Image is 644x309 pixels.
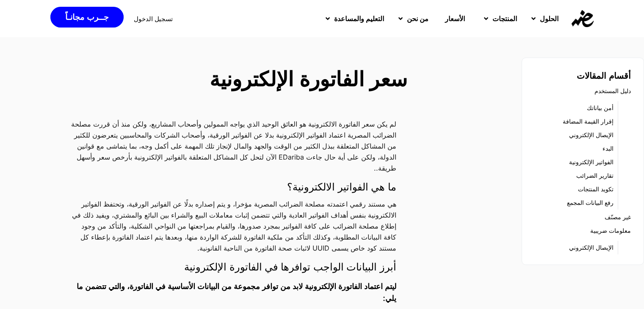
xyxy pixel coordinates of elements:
[569,156,614,168] a: الفواتير الإلكترونية
[65,13,108,21] span: جــرب مجانـاً
[134,16,173,22] a: تسجيل الدخول
[69,260,396,274] h4: أبرز البيانات الواجب توافرها في الفاتورة الإلكترونية
[540,14,558,24] span: الحلول
[69,180,396,194] h4: ما هي الفواتير الالكترونية؟
[50,7,123,28] a: جــرب مجانـاً
[445,14,465,24] span: الأسعار
[69,199,396,254] p: هي مستند رقمي اعتمدته مصلحة الضرائب المصرية مؤخرا، و يتم إصداره بدلًا عن الفواتير الورقية، وتحتفظ...
[69,119,396,174] p: لم يكن سعر الفاتورة الالكترونية هو العائق الوحيد الذي يواجه الممولين وأصحاب المشاريع، ولكن منذ أن...
[317,8,390,30] a: التعليم والمساعدة
[390,8,434,30] a: من نحن
[587,102,614,114] a: أمن بياناتك
[576,170,614,182] a: تقارير الضرائب
[605,211,631,223] a: غير مصنّف
[434,8,475,30] a: الأسعار
[69,281,396,304] h5: ليتم اعتماد الفاتورة الإلكترونية لابد من توافر مجموعة من البيانات الأساسية في الفاتورة، والتي تتض...
[578,183,614,195] a: تكويد المنتجات
[407,14,428,24] span: من نحن
[590,225,631,237] a: معلومات ضريبية
[569,129,614,141] a: الإيصال الإلكتروني
[492,14,517,24] span: المنتجات
[80,64,407,95] h2: سعر الفاتورة الإلكترونية
[594,85,631,97] a: دليل المستخدم
[569,242,614,254] a: الإيصال الإلكتروني
[577,71,631,80] strong: أقسام المقالات
[572,10,594,27] img: eDariba
[603,143,614,154] a: البدء
[523,8,564,30] a: الحلول
[334,14,384,24] span: التعليم والمساعدة
[475,8,523,30] a: المنتجات
[567,197,614,209] a: رفع البيانات المجمع
[563,116,614,127] a: إقرار القيمة المضافة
